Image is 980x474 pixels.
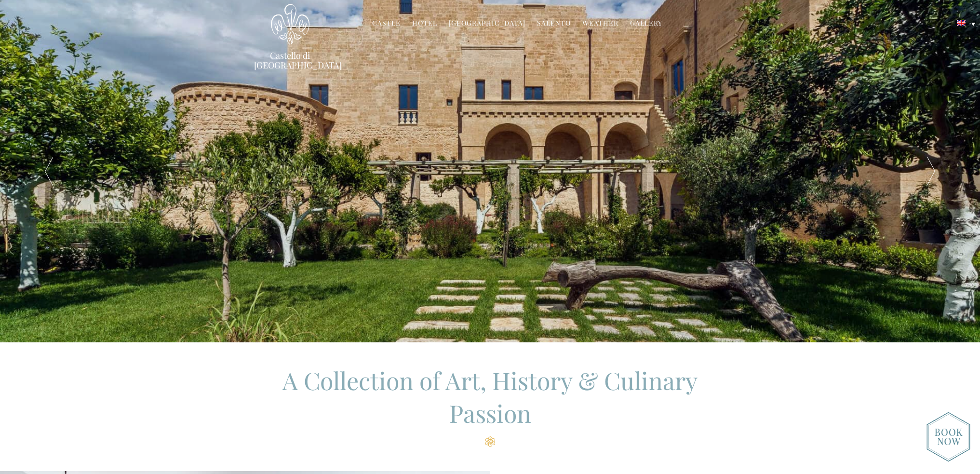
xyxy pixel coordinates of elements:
img: English [957,20,966,26]
a: Hotel [412,18,437,29]
a: Gallery [630,18,662,29]
a: Weather [582,18,618,29]
a: Castle [372,18,401,29]
img: new-booknow.png [926,412,970,462]
span: A Collection of Art, History & Culinary Passion [282,364,698,429]
a: Castello di [GEOGRAPHIC_DATA] [254,51,326,70]
img: Castello di Ugento [271,4,309,45]
a: Salento [537,18,571,29]
a: [GEOGRAPHIC_DATA] [449,18,525,29]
